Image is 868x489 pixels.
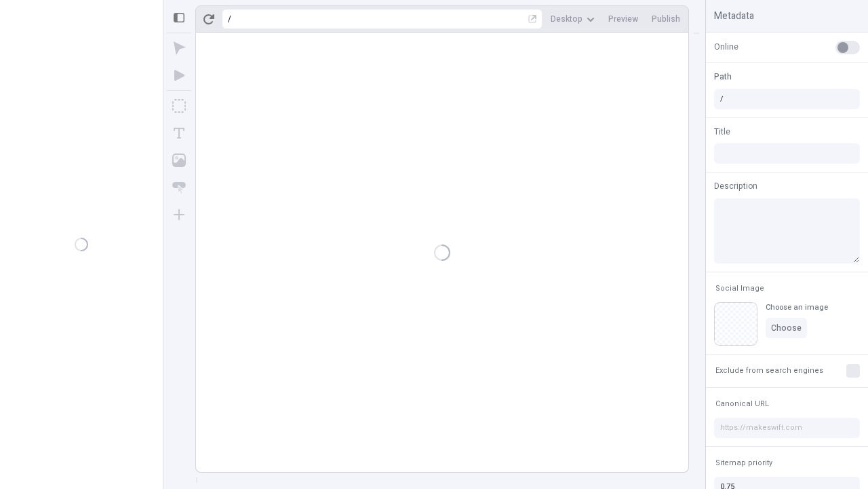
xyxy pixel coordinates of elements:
button: Image [167,148,191,173]
button: Exclude from search engines [713,363,826,379]
button: Choose [766,318,807,338]
button: Canonical URL [713,396,772,412]
span: Canonical URL [715,399,769,409]
button: Button [167,175,191,200]
button: Social Image [713,280,767,297]
span: Sitemap priority [715,458,772,468]
span: Description [714,180,757,192]
button: Preview [603,9,644,29]
span: Social Image [715,283,764,293]
button: Text [167,121,191,145]
span: Online [714,41,738,53]
span: Exclude from search engines [715,365,823,376]
button: Box [167,94,191,118]
div: Choose an image [766,302,828,312]
span: Desktop [551,14,583,24]
button: Publish [646,9,686,29]
span: Choose [771,323,802,333]
span: Title [714,126,730,138]
span: Publish [652,14,680,24]
input: https://makeswift.com [714,418,860,438]
span: Preview [608,14,638,24]
button: Sitemap priority [713,455,775,471]
div: / [228,14,231,24]
span: Path [714,71,732,83]
button: Desktop [545,9,600,29]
